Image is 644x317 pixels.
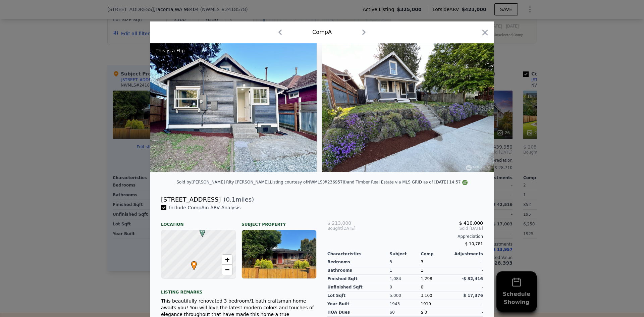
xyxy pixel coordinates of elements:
[322,43,494,172] img: Property Img
[390,258,421,266] div: 3
[327,258,390,266] div: Bedrooms
[327,220,351,226] span: $ 213,000
[452,258,483,266] div: -
[327,251,390,257] div: Characteristics
[390,251,421,257] div: Subject
[176,180,270,184] div: Sold by [PERSON_NAME] Rlty [PERSON_NAME] .
[226,196,236,203] span: 0.1
[225,255,229,264] span: +
[161,216,236,227] div: Location
[312,28,332,36] div: Comp A
[459,220,483,226] span: $ 410,000
[390,300,421,308] div: 1943
[225,265,229,274] span: −
[327,234,483,239] div: Appreciation
[390,308,421,317] div: $0
[421,285,423,289] span: 0
[327,300,390,308] div: Year Built
[161,195,221,204] div: [STREET_ADDRESS]
[327,308,390,317] div: HOA Dues
[421,310,427,315] span: $ 0
[221,195,254,204] span: ( miles)
[421,266,452,275] div: 1
[390,283,421,292] div: 0
[327,226,379,231] div: [DATE]
[327,266,390,275] div: Bathrooms
[463,293,483,298] span: $ 17,376
[166,205,243,210] span: Include Comp A in ARV Analysis
[327,292,390,300] div: Lot Sqft
[153,46,187,55] div: This is a Flip
[241,216,317,227] div: Subject Property
[421,293,432,298] span: 3,100
[421,251,452,257] div: Comp
[198,228,202,232] div: A
[390,266,421,275] div: 1
[327,275,390,283] div: Finished Sqft
[462,276,483,281] span: -$ 32,416
[452,283,483,292] div: -
[452,308,483,317] div: -
[145,43,317,172] img: Property Img
[327,226,342,231] span: Bought
[465,242,483,246] span: $ 10,781
[190,259,199,269] span: •
[452,300,483,308] div: -
[452,251,483,257] div: Adjustments
[222,265,232,275] a: Zoom out
[421,276,432,281] span: 1,298
[379,226,483,231] span: Sold [DATE]
[452,266,483,275] div: -
[421,300,452,308] div: 1910
[462,180,468,185] img: NWMLS Logo
[421,260,423,264] span: 3
[190,261,194,265] div: •
[327,283,390,292] div: Unfinished Sqft
[161,284,317,295] div: Listing remarks
[222,255,232,265] a: Zoom in
[198,228,207,234] span: A
[390,292,421,300] div: 5,000
[270,180,468,184] div: Listing courtesy of NWMLS (#2369578) and Timber Real Estate via MLS GRID as of [DATE] 14:57
[390,275,421,283] div: 1,084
